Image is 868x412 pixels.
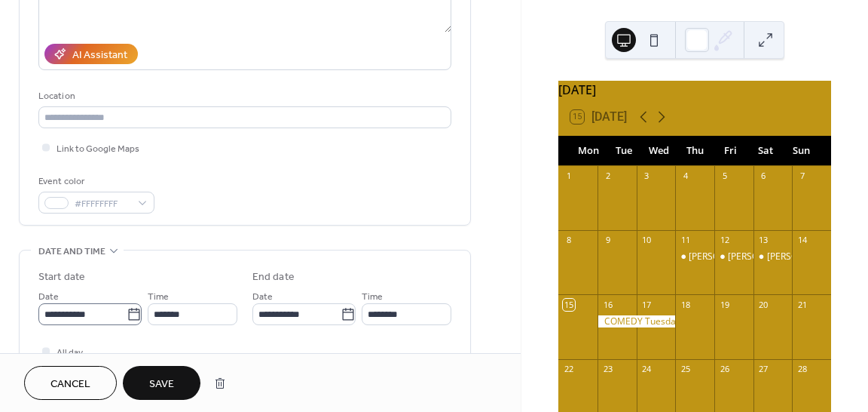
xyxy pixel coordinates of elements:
div: AI Assistant [72,48,127,63]
button: Save [123,366,200,400]
div: 20 [758,299,769,310]
div: Thu [677,136,713,166]
div: Fri [713,136,748,166]
div: 12 [719,235,730,246]
div: Start date [38,269,85,285]
div: 23 [602,364,613,375]
div: 3 [641,171,653,182]
div: 9 [602,235,613,246]
div: 17 [641,299,653,310]
div: Wed [641,136,677,166]
div: COMEDY Tuesday @ 8PM TRIVIA Wednesday @ 7:30PM [598,315,675,328]
div: 28 [796,364,808,375]
div: Tue [606,136,641,166]
span: #FFFFFFFF [75,196,130,212]
div: [PERSON_NAME] 8PM [689,251,781,263]
button: Cancel [24,366,117,400]
div: 13 [758,235,769,246]
div: 27 [758,364,769,375]
span: Time [148,289,169,305]
div: 11 [680,235,691,246]
div: 10 [641,235,653,246]
span: Date [38,289,59,305]
span: Time [362,289,383,305]
div: 25 [680,364,691,375]
div: Dave Goyetche 9PM [753,251,793,263]
div: Mon [570,136,606,166]
div: [PERSON_NAME] 9PM [767,251,859,263]
button: AI Assistant [44,44,138,64]
div: 26 [719,364,730,375]
span: All day [57,345,83,361]
div: 6 [758,171,769,182]
div: Event color [38,174,151,189]
span: Save [149,377,174,392]
span: Cancel [50,377,90,392]
div: 2 [602,171,613,182]
div: 14 [796,235,808,246]
div: 1 [563,171,574,182]
div: 7 [796,171,808,182]
div: Geoff Kennedy 8PM [675,251,714,263]
div: Sun [784,136,819,166]
div: 24 [641,364,653,375]
div: Sat [748,136,784,166]
div: End date [252,269,295,285]
div: 4 [680,171,691,182]
div: [DATE] [558,81,831,99]
div: Location [38,88,448,104]
div: 22 [563,364,574,375]
div: 18 [680,299,691,310]
div: 19 [719,299,730,310]
div: 21 [796,299,808,310]
span: Link to Google Maps [57,141,139,157]
div: Scott & Karen Duo 9PM [714,251,753,263]
span: Date and time [38,244,105,260]
div: 5 [719,171,730,182]
div: 16 [602,299,613,310]
div: 8 [563,235,574,246]
span: Date [252,289,273,305]
div: 15 [563,299,574,310]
